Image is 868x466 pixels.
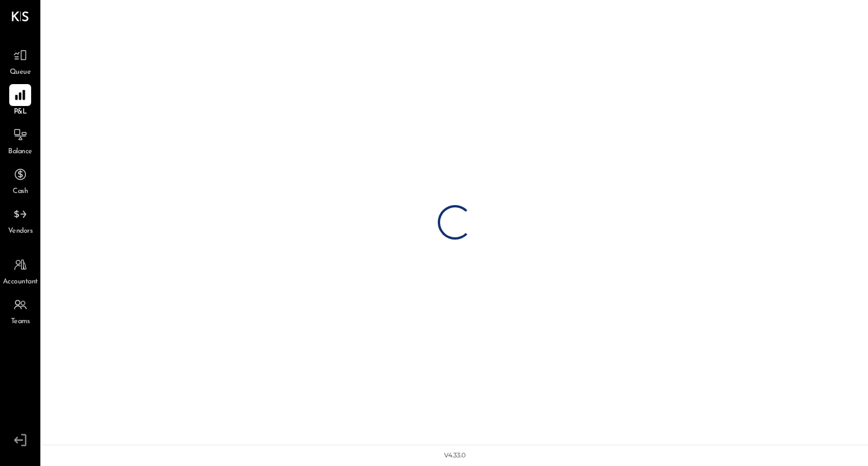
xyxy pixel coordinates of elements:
a: Cash [1,164,40,197]
div: v 4.33.0 [444,451,465,460]
a: Vendors [1,203,40,237]
span: P&L [14,107,27,118]
span: Accountant [3,277,38,287]
a: Teams [1,294,40,327]
span: Vendors [8,226,33,237]
span: Balance [8,147,32,157]
a: P&L [1,84,40,118]
a: Queue [1,44,40,78]
span: Cash [13,187,28,197]
a: Balance [1,124,40,157]
span: Queue [10,67,31,78]
a: Accountant [1,254,40,287]
span: Teams [11,317,30,327]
